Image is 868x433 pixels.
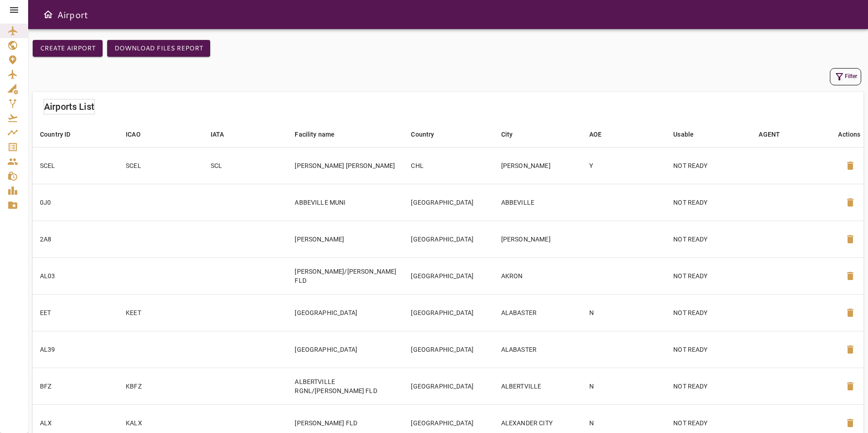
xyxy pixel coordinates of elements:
[40,129,71,140] div: Country ID
[845,418,856,428] span: delete
[673,271,744,280] p: NOT READY
[673,308,744,317] p: NOT READY
[404,221,493,257] td: [GEOGRAPHIC_DATA]
[582,368,666,404] td: N
[494,147,582,184] td: [PERSON_NAME]
[845,197,856,208] span: delete
[118,147,203,184] td: SCEL
[845,344,856,355] span: delete
[501,129,525,140] span: City
[830,68,861,85] button: Filter
[673,129,694,140] div: Usable
[39,5,57,24] button: Open drawer
[33,257,118,294] td: AL03
[494,257,582,294] td: AKRON
[33,331,118,368] td: AL39
[589,129,602,140] div: AOE
[33,221,118,257] td: 2A8
[839,265,861,287] button: Delete Airport
[845,307,856,318] span: delete
[494,221,582,257] td: [PERSON_NAME]
[57,7,88,22] h6: Airport
[411,129,446,140] span: Country
[211,129,224,140] div: IATA
[107,40,210,57] button: Download Files Report
[287,257,404,294] td: [PERSON_NAME]/[PERSON_NAME] FLD
[126,129,141,140] div: ICAO
[44,99,94,114] h6: Airports List
[839,228,861,250] button: Delete Airport
[759,129,780,140] div: AGENT
[126,129,153,140] span: ICAO
[404,184,493,221] td: [GEOGRAPHIC_DATA]
[845,160,856,171] span: delete
[295,129,346,140] span: Facility name
[673,345,744,354] p: NOT READY
[211,129,236,140] span: IATA
[839,192,861,213] button: Delete Airport
[404,368,493,404] td: [GEOGRAPHIC_DATA]
[673,198,744,207] p: NOT READY
[203,147,288,184] td: SCL
[40,129,83,140] span: Country ID
[494,368,582,404] td: ALBERTVILLE
[33,147,118,184] td: SCEL
[673,418,744,428] p: NOT READY
[582,294,666,331] td: N
[839,375,861,397] button: Delete Airport
[494,184,582,221] td: ABBEVILLE
[845,381,856,392] span: delete
[673,235,744,244] p: NOT READY
[839,155,861,177] button: Delete Airport
[494,331,582,368] td: ALABASTER
[287,184,404,221] td: ABBEVILLE MUNI
[501,129,513,140] div: City
[404,147,493,184] td: CHL
[287,294,404,331] td: [GEOGRAPHIC_DATA]
[33,368,118,404] td: BFZ
[582,147,666,184] td: Y
[759,129,792,140] span: AGENT
[494,294,582,331] td: ALABASTER
[404,294,493,331] td: [GEOGRAPHIC_DATA]
[411,129,434,140] div: Country
[673,382,744,391] p: NOT READY
[118,368,203,404] td: KBFZ
[33,40,103,57] button: Create airport
[118,294,203,331] td: KEET
[287,368,404,404] td: ALBERTVILLE RGNL/[PERSON_NAME] FLD
[404,257,493,294] td: [GEOGRAPHIC_DATA]
[287,221,404,257] td: [PERSON_NAME]
[589,129,613,140] span: AOE
[845,234,856,245] span: delete
[33,294,118,331] td: EET
[404,331,493,368] td: [GEOGRAPHIC_DATA]
[287,147,404,184] td: [PERSON_NAME] [PERSON_NAME]
[287,331,404,368] td: [GEOGRAPHIC_DATA]
[33,184,118,221] td: 0J0
[839,339,861,360] button: Delete Airport
[845,271,856,281] span: delete
[673,129,705,140] span: Usable
[673,161,744,170] p: NOT READY
[839,302,861,324] button: Delete Airport
[295,129,335,140] div: Facility name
